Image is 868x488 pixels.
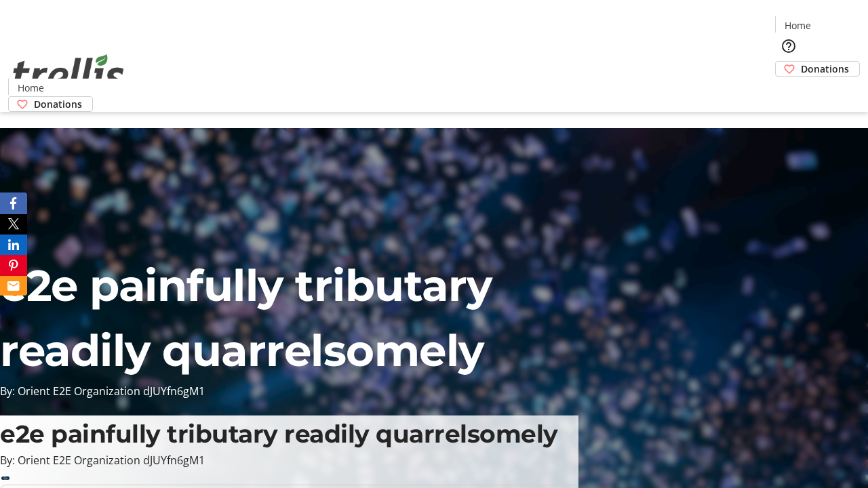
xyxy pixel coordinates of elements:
[776,18,819,33] a: Home
[34,97,82,111] span: Donations
[8,96,93,112] a: Donations
[775,77,802,104] button: Cart
[775,61,860,77] a: Donations
[18,81,44,95] span: Home
[785,18,811,33] span: Home
[9,81,52,95] a: Home
[8,39,129,107] img: Orient E2E Organization dJUYfn6gM1's Logo
[801,62,849,76] span: Donations
[775,33,802,60] button: Help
